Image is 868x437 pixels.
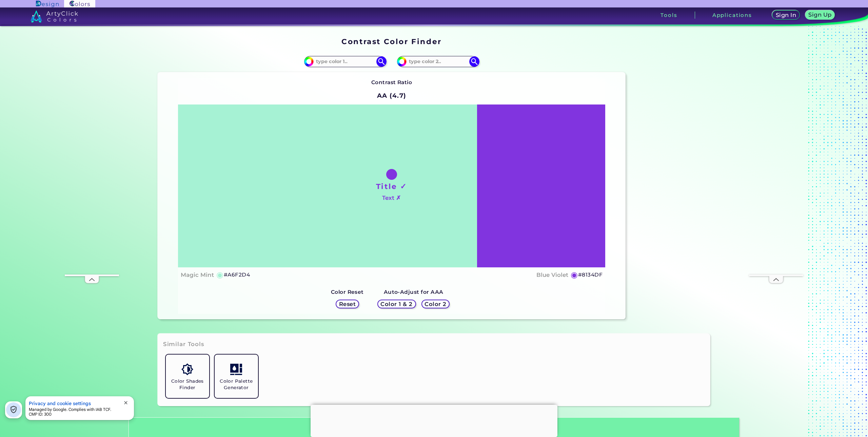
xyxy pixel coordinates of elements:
[426,301,445,306] h5: Color 2
[660,13,677,18] h3: Tools
[469,56,479,66] img: icon search
[376,56,387,66] img: icon search
[376,181,407,191] h1: Title ✓
[181,363,193,375] img: icon_color_shades.svg
[371,79,412,85] strong: Contrast Ratio
[36,1,59,7] img: ArtyClick Design logo
[536,270,568,280] h4: Blue Violet
[217,378,255,391] h5: Color Palette Generator
[578,270,603,279] h5: #8134DF
[169,378,206,391] h5: Color Shades Finder
[749,71,803,274] iframe: Advertisement
[31,10,78,22] img: logo_artyclick_colors_white.svg
[230,363,242,375] img: icon_col_pal_col.svg
[216,271,224,279] h5: ◉
[810,12,831,17] h5: Sign Up
[571,271,578,279] h5: ◉
[163,340,204,348] h3: Similar Tools
[331,289,364,295] strong: Color Reset
[382,193,401,203] h4: Text ✗
[777,13,795,18] h5: Sign In
[807,11,833,19] a: Sign Up
[224,270,250,279] h5: #A6F2D4
[311,405,557,435] iframe: Advertisement
[314,57,377,66] input: type color 1..
[212,352,261,401] a: Color Palette Generator
[340,301,355,306] h5: Reset
[407,57,470,66] input: type color 2..
[341,36,441,46] h1: Contrast Color Finder
[712,13,752,18] h3: Applications
[181,270,214,280] h4: Magic Mint
[628,35,713,322] iframe: Advertisement
[374,88,410,103] h2: AA (4.7)
[773,11,798,19] a: Sign In
[382,301,411,306] h5: Color 1 & 2
[65,71,119,274] iframe: Advertisement
[384,289,443,295] strong: Auto-Adjust for AAA
[163,352,212,401] a: Color Shades Finder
